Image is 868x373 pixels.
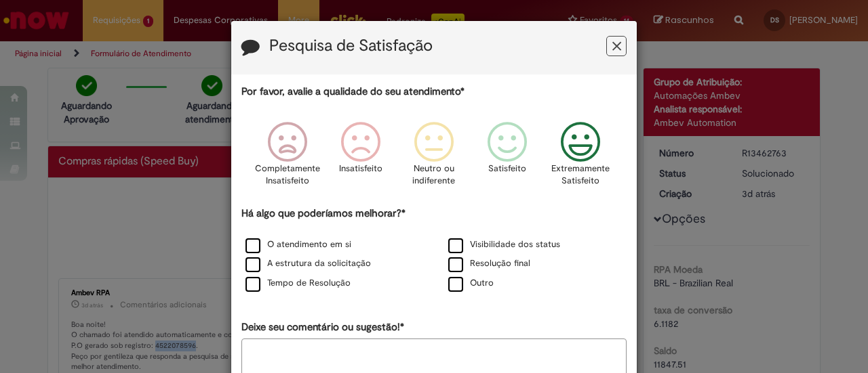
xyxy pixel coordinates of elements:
[448,257,530,270] label: Resolução final
[252,112,321,204] div: Completamente Insatisfeito
[245,277,351,290] label: Tempo de Resolução
[551,162,610,188] p: Extremamente Satisfeito
[241,85,465,99] label: Por favor, avalie a qualidade do seu atendimento*
[241,206,627,294] div: Há algo que poderíamos melhorar?*
[245,238,351,251] label: O atendimento em si
[326,112,395,204] div: Insatisfeito
[245,257,371,270] label: A estrutura da solicitação
[448,238,560,251] label: Visibilidade dos status
[473,112,542,204] div: Satisfeito
[399,112,469,204] div: Neutro ou indiferente
[448,277,494,290] label: Outro
[410,162,458,188] p: Neutro ou indiferente
[546,112,615,204] div: Extremamente Satisfeito
[241,320,404,334] label: Deixe seu comentário ou sugestão!*
[339,162,382,175] p: Insatisfeito
[255,162,320,188] p: Completamente Insatisfeito
[488,162,526,175] p: Satisfeito
[269,37,433,55] label: Pesquisa de Satisfação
